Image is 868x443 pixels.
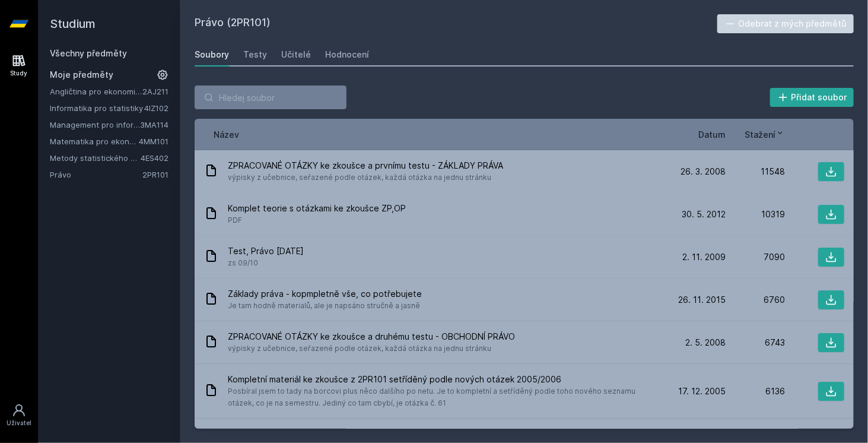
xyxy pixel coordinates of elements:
[7,419,31,428] div: Uživatel
[144,103,168,113] a: 4IZ102
[243,49,267,61] div: Testy
[745,128,785,141] button: Stažení
[139,137,168,146] a: 4MM101
[50,152,141,164] a: Metody statistického srovnávání
[228,202,406,214] span: Komplet teorie s otázkami ke zkoušce ZP,OP
[11,69,28,78] div: Study
[195,43,229,67] a: Soubory
[50,69,113,81] span: Moje předměty
[50,119,140,131] a: Management pro informatiky a statistiky
[685,337,726,349] span: 2. 5. 2008
[678,385,726,397] span: 17. 12. 2005
[228,245,304,257] span: Test, Právo [DATE]
[50,169,142,181] a: Právo
[281,43,311,67] a: Učitelé
[726,208,785,220] div: 10319
[228,257,304,269] span: zs 09/10
[141,153,168,163] a: 4ES402
[325,43,369,67] a: Hodnocení
[228,214,406,226] span: PDF
[745,128,775,141] span: Stažení
[726,385,785,397] div: 6136
[243,43,267,67] a: Testy
[726,294,785,306] div: 6760
[50,86,142,97] a: Angličtina pro ekonomická studia 1 (B2/C1)
[678,294,726,306] span: 26. 11. 2015
[681,166,726,178] span: 26. 3. 2008
[726,251,785,263] div: 7090
[726,166,785,178] div: 11548
[195,49,229,61] div: Soubory
[228,331,515,343] span: ZPRACOVANÉ OTÁZKY ke zkoušce a druhému testu - OBCHODNÍ PRÁVO
[50,135,139,147] a: Matematika pro ekonomy
[228,343,515,355] span: výpisky z učebnice, seřazené podle otázek, každá otázka na jednu stránku
[228,300,422,312] span: Je tam hodně materialů, ale je napsáno stručně a jasně
[228,428,402,440] span: KOMPLET PRA102 systematicky a kvalitně...
[726,337,785,349] div: 6743
[682,251,726,263] span: 2. 11. 2009
[2,397,36,433] a: Uživatel
[50,102,144,114] a: Informatika pro statistiky
[214,128,239,141] button: Název
[228,160,503,172] span: ZPRACOVANÉ OTÁZKY ke zkoušce a prvnímu testu - ZÁKLADY PRÁVA
[717,14,854,33] button: Odebrat z mých předmětů
[50,48,127,58] a: Všechny předměty
[228,288,422,300] span: Základy práva - kopmpletně vše, co potřebujete
[281,49,311,61] div: Učitelé
[142,87,168,96] a: 2AJ211
[2,48,36,84] a: Study
[698,128,726,141] button: Datum
[140,120,168,129] a: 3MA114
[142,170,168,179] a: 2PR101
[770,88,854,107] button: Přidat soubor
[228,385,662,409] span: Posbíral jsem to tady na borcovi plus něco dalšího po netu. Je to kompletní a setříděný podle toh...
[325,49,369,61] div: Hodnocení
[195,14,717,33] h2: Právo (2PR101)
[228,172,503,183] span: výpisky z učebnice, seřazené podle otázek, každá otázka na jednu stránku
[228,374,662,385] span: Kompletní materiál ke zkoušce z 2PR101 setříděný podle nových otázek 2005/2006
[195,86,346,109] input: Hledej soubor
[682,208,726,220] span: 30. 5. 2012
